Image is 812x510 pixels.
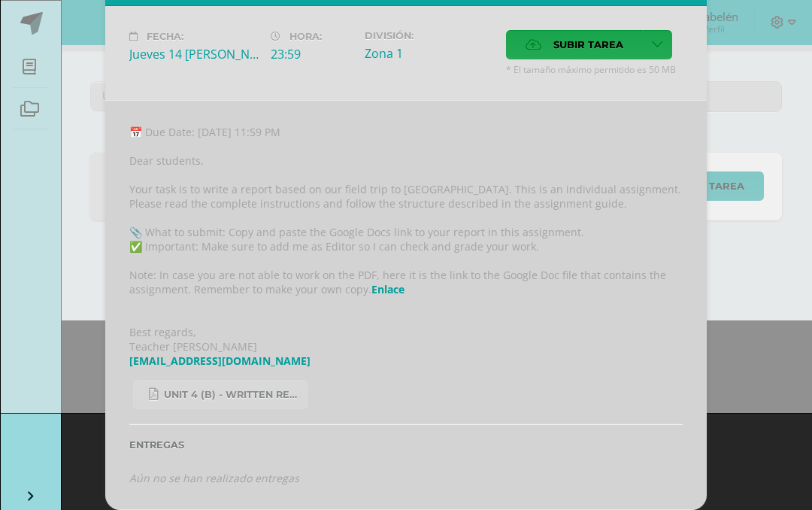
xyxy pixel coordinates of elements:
a: [EMAIL_ADDRESS][DOMAIN_NAME] [129,354,311,368]
div: 📅 Due Date: [DATE] 11:59 PM Dear students, Your task is to write a report based on our field trip... [105,100,707,510]
a: Unit 4 (B) - Written Report Assignment_ How Innovation Is Helping [GEOGRAPHIC_DATA] Grow.pdf [133,380,308,409]
span: Hora: [289,31,322,42]
div: 23:59 [271,46,353,62]
span: Fecha: [147,31,183,42]
span: Subir tarea [553,31,623,59]
span: * El tamaño máximo permitido es 50 MB [506,63,683,76]
label: Entregas [129,439,683,451]
a: Enlace [371,282,404,296]
div: Zona 1 [365,45,494,62]
span: Unit 4 (B) - Written Report Assignment_ How Innovation Is Helping [GEOGRAPHIC_DATA] Grow.pdf [164,389,299,401]
label: División: [365,30,494,41]
i: Aún no se han realizado entregas [129,471,299,485]
div: Jueves 14 [PERSON_NAME] [129,46,259,62]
